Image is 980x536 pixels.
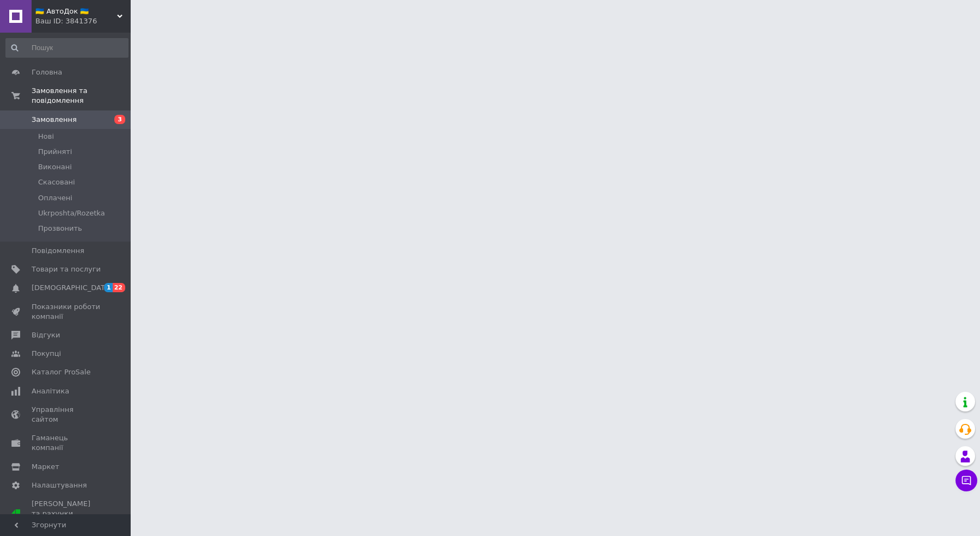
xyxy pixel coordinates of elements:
button: Чат з покупцем [955,470,977,491]
span: Гаманець компанії [32,433,101,453]
span: Скасовані [38,177,75,187]
span: Замовлення та повідомлення [32,86,131,106]
span: Маркет [32,462,59,472]
span: Ukrposhta/Rozetka [38,208,105,218]
span: Замовлення [32,115,77,125]
span: Аналітика [32,386,69,396]
span: Виконані [38,162,72,172]
input: Пошук [5,38,128,58]
span: Налаштування [32,480,87,490]
span: Каталог ProSale [32,367,90,377]
span: Оплачені [38,193,72,203]
span: 🇺🇦 АвтоДок 🇺🇦 [35,7,117,16]
span: 22 [113,283,125,292]
span: 1 [104,283,113,292]
span: Головна [32,67,62,77]
span: [PERSON_NAME] та рахунки [32,499,101,529]
span: Управління сайтом [32,405,101,424]
div: Ваш ID: 3841376 [35,16,131,26]
span: Відгуки [32,330,60,340]
span: Прозвонить [38,224,82,233]
span: 3 [114,115,125,124]
span: [DEMOGRAPHIC_DATA] [32,283,112,293]
span: Показники роботи компанії [32,302,101,322]
span: Покупці [32,349,61,359]
span: Прийняті [38,147,72,157]
span: Нові [38,132,54,141]
span: Товари та послуги [32,264,101,274]
span: Повідомлення [32,246,84,256]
